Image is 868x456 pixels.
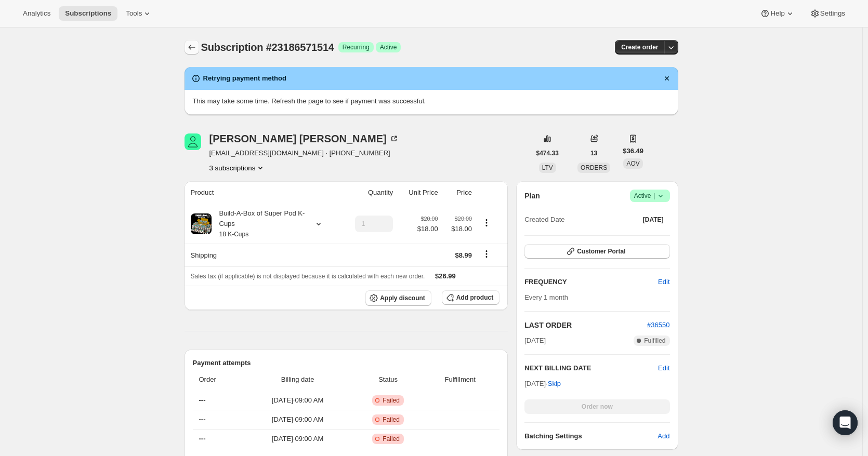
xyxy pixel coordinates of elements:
span: Add product [456,293,493,302]
span: Analytics [23,9,50,18]
span: $474.33 [536,149,559,157]
div: [PERSON_NAME] [PERSON_NAME] [209,133,399,144]
span: AOV [626,160,639,167]
th: Price [441,181,475,204]
span: Apply discount [380,294,425,302]
button: Tools [120,6,159,21]
span: Skip [548,379,561,389]
span: [EMAIL_ADDRESS][DOMAIN_NAME] · [PHONE_NUMBER] [209,148,399,158]
a: #36550 [647,321,669,329]
span: Create order [621,43,658,51]
button: $474.33 [530,146,565,160]
span: Status [356,374,420,385]
button: Product actions [478,217,495,229]
span: [DATE] [524,336,546,346]
button: Product actions [209,163,266,173]
span: Failed [383,396,400,405]
span: Fulfillment [427,374,493,385]
span: Customer Portal [577,247,625,256]
span: | [653,192,655,200]
span: $36.49 [623,146,643,156]
th: Product [185,181,341,204]
span: [DATE] [643,216,664,224]
small: $20.00 [455,216,472,222]
button: Edit [652,274,676,290]
span: --- [199,396,206,404]
div: Open Intercom Messenger [833,410,858,435]
button: #36550 [647,320,669,330]
span: Add [657,431,669,441]
th: Shipping [185,244,341,266]
span: Failed [383,415,400,424]
h2: LAST ORDER [524,320,647,330]
button: Edit [658,363,669,373]
button: Analytics [17,6,57,21]
span: Help [770,9,784,18]
span: Subscriptions [65,9,111,18]
span: Subscription #23186571514 [201,42,334,53]
span: Fulfilled [644,337,665,345]
button: 13 [584,146,603,160]
h2: Payment attempts [193,358,500,368]
small: 18 K-Cups [219,231,249,238]
button: Add product [442,290,499,305]
span: Active [634,191,666,201]
button: Add [651,428,676,445]
h6: Batching Settings [524,431,657,441]
button: Create order [615,40,664,55]
div: Build-A-Box of Super Pod K-Cups [212,208,305,239]
span: Failed [383,435,400,443]
h2: Retrying payment method [203,73,286,84]
button: Apply discount [365,290,431,306]
span: Recurring [343,43,370,51]
th: Unit Price [396,181,441,204]
button: Help [754,6,801,21]
span: [DATE] · 09:00 AM [246,395,349,406]
span: Settings [820,9,845,18]
small: $20.00 [421,216,438,222]
h2: FREQUENCY [524,277,658,287]
span: --- [199,415,206,423]
button: Customer Portal [524,244,669,259]
span: LTV [542,164,553,171]
span: Billing date [246,374,349,385]
h2: Plan [524,191,540,201]
button: [DATE] [637,212,670,227]
span: Created Date [524,214,564,225]
span: [DATE] · 09:00 AM [246,434,349,444]
button: Skip [542,375,567,392]
button: Shipping actions [478,248,495,260]
h2: NEXT BILLING DATE [524,363,658,373]
span: $18.00 [417,224,438,234]
button: Dismiss notification [660,71,674,86]
th: Quantity [340,181,396,204]
span: ORDERS [581,164,607,171]
span: Tools [126,9,142,18]
th: Order [193,368,243,391]
span: [DATE] · [524,380,561,387]
span: Sales tax (if applicable) is not displayed because it is calculated with each new order. [191,273,425,280]
button: Subscriptions [59,6,117,21]
span: $8.99 [455,251,472,259]
p: This may take some time. Refresh the page to see if payment was successful. [193,96,670,106]
img: product img [191,213,212,234]
span: Every 1 month [524,293,568,301]
span: $26.99 [435,272,456,280]
span: 13 [590,149,597,157]
span: Edit [658,277,669,287]
span: Active [380,43,397,51]
span: --- [199,435,206,442]
button: Settings [804,6,851,21]
span: Lorna Roberts [185,133,201,150]
span: [DATE] · 09:00 AM [246,414,349,425]
span: $18.00 [444,224,472,234]
button: Subscriptions [185,40,199,55]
